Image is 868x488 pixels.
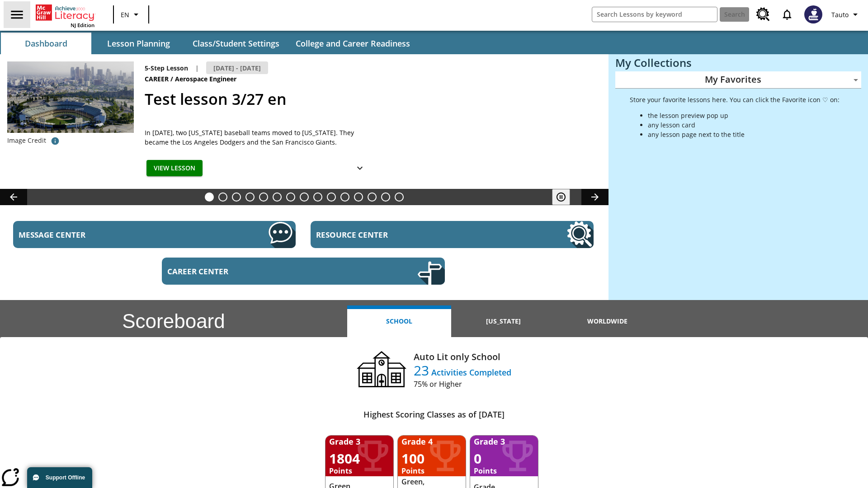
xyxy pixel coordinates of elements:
span: Career [145,74,170,84]
span: EN [121,10,129,19]
button: View Lesson [146,160,203,177]
span: Aerospace Engineer [175,74,238,84]
button: Language: EN, Select a language [117,6,146,23]
a: Resource Center, Will open in new tab [311,221,594,248]
a: Resource Center, Will open in new tab [751,2,775,27]
li: the lesson preview pop up [648,111,840,120]
div: My Favorites [615,71,861,89]
button: [US_STATE] [451,305,555,337]
span: 1804 [329,452,390,465]
button: Slide 1 Test lesson 3/27 en [205,192,214,202]
p: 5-Step Lesson [145,63,188,73]
button: Slide 7 Fashion Forward in Ancient Rome [286,192,295,202]
span: 75% or Higher [414,379,511,389]
p: Grade 3 [329,436,390,448]
button: Slide 13 Hooray for Constitution Day! [368,192,377,202]
button: Show Details [351,160,369,177]
button: Pause [552,189,570,205]
span: Career Center [167,266,339,277]
a: Message Center [13,221,296,248]
button: Image credit: David Sucsy/E+/Getty Images [46,133,64,149]
span: 23 [414,361,429,380]
span: | [195,63,199,73]
span: / [170,75,173,83]
p: Grade 4 [401,436,462,448]
p: Grade 3 [474,436,534,448]
button: Slide 5 Solar Power to the People [259,192,268,202]
span: Support Offline [46,474,85,481]
li: any lesson card [648,120,840,130]
button: Slide 8 The Invasion of the Free CD [300,192,309,202]
button: Profile/Settings [828,6,864,23]
button: Lesson carousel, Next [581,189,609,205]
img: Dodgers stadium. [7,61,134,133]
a: Home [36,4,94,22]
a: Career Center [162,258,445,285]
button: Slide 15 The Constitution's Balancing Act [395,192,404,202]
div: In [DATE], two [US_STATE] baseball teams moved to [US_STATE]. They became the Los Angeles Dodgers... [145,128,371,147]
span: 0 [474,452,534,465]
span: Resource Center [316,230,488,240]
span: Activities Completed [429,367,511,378]
a: Notifications [775,3,799,26]
h5: Highest Scoring Classes as of [DATE] [307,408,561,436]
p: Points [329,452,390,476]
div: Pause [552,189,579,205]
span: In 1958, two New York baseball teams moved to California. They became the Los Angeles Dodgers and... [145,128,371,147]
div: Home [36,3,94,28]
h3: My Collections [615,56,861,69]
input: search field [592,7,717,22]
p: 23 Activities Completed 75% or Higher [414,364,511,389]
button: School [347,305,451,337]
button: Lesson Planning [93,33,184,54]
button: Class/Student Settings [185,33,287,54]
button: Slide 10 Pre-release lesson [327,192,336,202]
span: 100 [401,452,462,465]
span: NJ Edition [71,22,94,28]
p: Image Credit [7,136,46,145]
button: Slide 6 Attack of the Terrifying Tomatoes [273,192,282,202]
button: Open side menu [4,1,30,28]
button: Slide 9 Mixed Practice: Citing Evidence [313,192,322,202]
button: Support Offline [27,467,92,488]
h2: Test lesson 3/27 en [145,88,598,111]
span: Message Center [19,230,190,240]
button: College and Career Readiness [288,33,417,54]
button: Slide 4 The Last Homesteaders [245,192,255,202]
span: Tauto [831,10,849,19]
button: Slide 11 Career Lesson [340,192,349,202]
button: Slide 12 Between Two Worlds [354,192,363,202]
button: Slide 3 Cars of the Future? [232,192,241,202]
p: Points [401,452,462,476]
button: Dashboard [1,33,91,54]
h4: Auto Lit only School [414,350,511,364]
p: Store your favorite lessons here. You can click the Favorite icon ♡ on: [630,95,840,104]
button: Worldwide [556,305,660,337]
img: Avatar [804,5,822,23]
button: Slide 2 Do You Want Fries With That? [218,192,227,202]
button: Slide 14 Point of View [381,192,390,202]
li: any lesson page next to the title [648,130,840,139]
p: Points [474,452,534,476]
button: Select a new avatar [799,3,828,26]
